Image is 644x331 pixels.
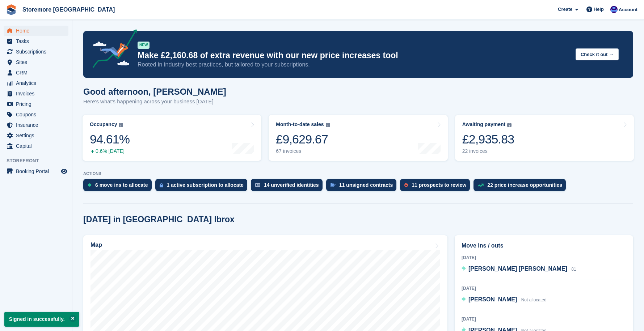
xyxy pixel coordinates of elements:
[4,120,68,130] a: menu
[276,121,324,128] div: Month-to-date sales
[138,61,570,69] p: Rooted in industry best practices, but tailored to your subscriptions.
[88,183,92,187] img: move_ins_to_allocate_icon-fdf77a2bb77ea45bf5b3d319d69a93e2d87916cf1d5bf7949dd705db3b84f3ca.svg
[462,241,626,250] h2: Move ins / outs
[576,48,619,60] button: Check it out →
[16,36,59,46] span: Tasks
[4,89,68,99] a: menu
[83,98,226,106] p: Here's what's happening across your business [DATE]
[4,26,68,36] a: menu
[462,254,626,261] div: [DATE]
[468,266,567,272] span: [PERSON_NAME] [PERSON_NAME]
[462,265,576,274] a: [PERSON_NAME] [PERSON_NAME] 81
[6,4,17,15] img: stora-icon-8386f47178a22dfd0bd8f6a31ec36ba5ce8667c1dd55bd0f319d3a0aa187defe.svg
[87,29,137,70] img: price-adjustments-announcement-icon-8257ccfd72463d97f412b2fc003d46551f7dbcb40ab6d574587a9cd5c0d94...
[83,215,235,224] h2: [DATE] in [GEOGRAPHIC_DATA] Ibrox
[16,130,59,141] span: Settings
[83,171,633,176] p: ACTIONS
[16,26,59,36] span: Home
[455,115,634,161] a: Awaiting payment £2,935.83 22 invoices
[20,4,118,16] a: Storemore [GEOGRAPHIC_DATA]
[16,141,59,151] span: Capital
[487,182,562,188] div: 22 price increase opportunities
[558,6,572,13] span: Create
[4,36,68,46] a: menu
[412,182,466,188] div: 11 prospects to review
[16,78,59,88] span: Analytics
[507,123,512,127] img: icon-info-grey-7440780725fd019a000dd9b08b2336e03edf1995a4989e88bcd33f0948082b44.svg
[4,68,68,78] a: menu
[16,68,59,78] span: CRM
[473,179,569,195] a: 22 price increase opportunities
[16,109,59,120] span: Coupons
[610,6,618,13] img: Angela
[60,167,68,176] a: Preview store
[619,6,637,13] span: Account
[400,179,473,195] a: 11 prospects to review
[167,182,244,188] div: 1 active subscription to allocate
[4,312,79,327] p: Signed in successfully.
[468,296,517,302] span: [PERSON_NAME]
[4,130,68,141] a: menu
[90,121,117,128] div: Occupancy
[462,121,506,128] div: Awaiting payment
[251,179,326,195] a: 14 unverified identities
[276,132,330,147] div: £9,629.67
[4,57,68,67] a: menu
[4,166,68,176] a: menu
[276,148,330,154] div: 67 invoices
[269,115,447,161] a: Month-to-date sales £9,629.67 67 invoices
[155,179,251,195] a: 1 active subscription to allocate
[255,183,260,187] img: verify_identity-adf6edd0f0f0b5bbfe63781bf79b02c33cf7c696d77639b501bdc392416b5a36.svg
[521,297,547,302] span: Not allocated
[95,182,148,188] div: 6 move ins to allocate
[4,109,68,120] a: menu
[119,123,123,127] img: icon-info-grey-7440780725fd019a000dd9b08b2336e03edf1995a4989e88bcd33f0948082b44.svg
[16,57,59,67] span: Sites
[339,182,393,188] div: 11 unsigned contracts
[83,87,226,96] h1: Good afternoon, [PERSON_NAME]
[138,50,570,61] p: Make £2,160.68 of extra revenue with our new price increases tool
[16,120,59,130] span: Insurance
[462,285,626,292] div: [DATE]
[264,182,319,188] div: 14 unverified identities
[160,183,163,188] img: active_subscription_to_allocate_icon-d502201f5373d7db506a760aba3b589e785aa758c864c3986d89f69b8ff3...
[462,295,547,305] a: [PERSON_NAME] Not allocated
[4,78,68,88] a: menu
[4,99,68,109] a: menu
[91,242,102,248] h2: Map
[90,148,130,154] div: 0.6% [DATE]
[83,179,155,195] a: 6 move ins to allocate
[326,123,330,127] img: icon-info-grey-7440780725fd019a000dd9b08b2336e03edf1995a4989e88bcd33f0948082b44.svg
[462,132,514,147] div: £2,935.83
[478,184,484,187] img: price_increase_opportunities-93ffe204e8149a01c8c9dc8f82e8f89637d9d84a8eef4429ea346261dce0b2c0.svg
[4,47,68,57] a: menu
[16,99,59,109] span: Pricing
[83,115,261,161] a: Occupancy 94.61% 0.6% [DATE]
[326,179,400,195] a: 11 unsigned contracts
[462,148,514,154] div: 22 invoices
[404,183,408,187] img: prospect-51fa495bee0391a8d652442698ab0144808aea92771e9ea1ae160a38d050c398.svg
[90,132,130,147] div: 94.61%
[462,316,626,322] div: [DATE]
[138,42,150,49] div: NEW
[16,166,59,176] span: Booking Portal
[331,183,336,187] img: contract_signature_icon-13c848040528278c33f63329250d36e43548de30e8caae1d1a13099fd9432cc5.svg
[7,157,72,164] span: Storefront
[16,47,59,57] span: Subscriptions
[571,267,576,272] span: 81
[4,141,68,151] a: menu
[16,89,59,99] span: Invoices
[594,6,604,13] span: Help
